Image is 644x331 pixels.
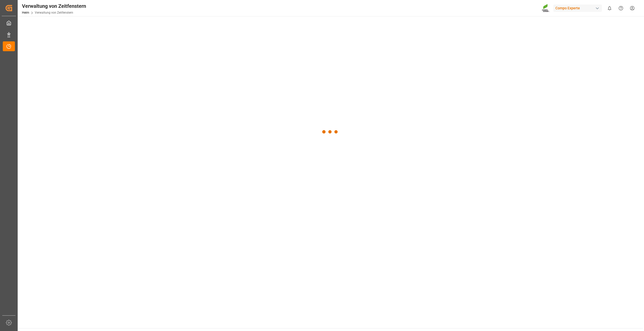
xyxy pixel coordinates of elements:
font: Compo Experte [555,6,580,11]
div: Verwaltung von Zeitfenstern [22,2,86,10]
a: Heim [22,11,29,14]
img: Screenshot%202023-09-29%20at%2010.02.21.png_1712312052.png [542,4,550,13]
button: Compo Experte [553,3,604,13]
button: 0 neue Benachrichtigungen anzeigen [604,3,615,14]
button: Hilfe-Center [615,3,627,14]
